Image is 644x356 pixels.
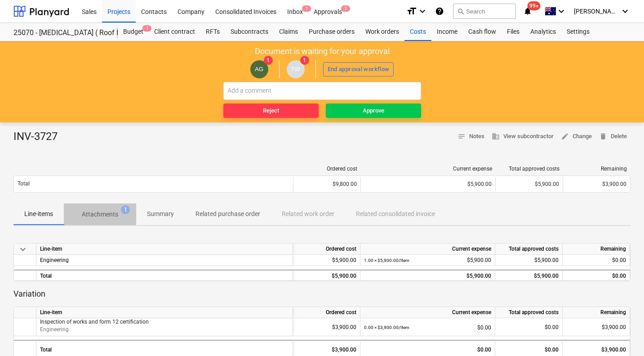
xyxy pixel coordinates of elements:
[297,255,356,266] div: $5,900.00
[599,132,607,140] span: delete
[360,307,495,318] div: Current expense
[364,166,492,172] div: Current expense
[523,6,532,17] i: notifications
[488,130,557,144] button: View subcontractor
[264,56,273,65] span: 1
[556,6,567,17] i: keyboard_arrow_down
[36,270,293,281] div: Total
[566,255,626,266] div: $0.00
[431,23,463,41] a: Income
[300,56,309,65] span: 1
[341,5,350,12] span: 2
[291,66,300,72] span: TW
[495,307,563,318] div: Total approved costs
[557,130,595,144] button: Change
[528,1,541,10] span: 99+
[118,23,149,41] div: Budget
[364,318,491,337] div: $0.00
[297,166,357,172] div: Ordered cost
[599,131,627,142] span: Delete
[599,313,644,356] iframe: Chat Widget
[121,205,130,214] span: 1
[495,243,563,255] div: Total approved costs
[40,257,69,263] span: Engineering
[13,288,631,299] p: Variation
[293,307,360,318] div: Ordered cost
[566,318,626,336] div: $3,900.00
[492,132,500,140] span: business
[255,46,390,57] p: Document is waiting for your approval
[297,270,356,282] div: $5,900.00
[40,318,289,326] p: Inspection of works and form 12 certification
[492,131,554,142] span: View subcontractor
[364,181,492,187] div: $5,900.00
[364,325,409,330] small: 0.00 × $3,900.00 / Item
[287,60,305,78] div: Tim Wells
[567,181,626,187] div: $3,900.00
[274,23,303,41] div: Claims
[142,25,151,32] span: 1
[525,23,561,41] a: Analytics
[13,28,107,38] div: 25070 - [MEDICAL_DATA] ( Roof Investigation)
[223,104,319,118] button: Reject
[563,307,630,318] div: Remaining
[360,243,495,255] div: Current expense
[195,209,260,219] p: Related purchase order
[417,6,428,17] i: keyboard_arrow_down
[36,243,293,255] div: Line-item
[561,132,569,140] span: edit
[40,326,69,333] span: Engineering
[364,258,409,263] small: 1.00 × $5,900.00 / Item
[457,132,466,140] span: notes
[457,8,464,15] span: search
[454,130,488,144] button: Notes
[263,106,279,116] div: Reject
[499,181,559,187] div: $5,900.00
[404,23,431,41] a: Costs
[18,180,30,188] p: Total
[364,255,491,266] div: $5,900.00
[302,5,311,12] span: 1
[499,318,559,336] div: $0.00
[297,181,357,187] div: $9,800.00
[363,106,384,116] div: Approve
[457,131,484,142] span: Notes
[323,62,394,77] button: End approval workflow
[499,270,559,282] div: $5,900.00
[303,23,360,41] a: Purchase orders
[502,23,525,41] a: Files
[149,23,200,41] a: Client contract
[563,243,630,255] div: Remaining
[561,131,592,142] span: Change
[453,4,516,19] button: Search
[463,23,502,41] a: Cash flow
[567,166,627,172] div: Remaining
[561,23,595,41] a: Settings
[406,6,417,17] i: format_size
[147,209,174,219] p: Summary
[225,23,274,41] div: Subcontracts
[200,23,225,41] a: RFTs
[82,210,118,219] p: Attachments
[566,270,626,282] div: $0.00
[499,255,559,266] div: $5,900.00
[620,6,631,17] i: keyboard_arrow_down
[293,243,360,255] div: Ordered cost
[574,8,619,15] span: [PERSON_NAME]
[223,82,421,100] input: Add a comment
[13,130,65,144] div: INV-3727
[328,64,390,75] div: End approval workflow
[360,23,404,41] a: Work orders
[24,209,53,219] p: Line-items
